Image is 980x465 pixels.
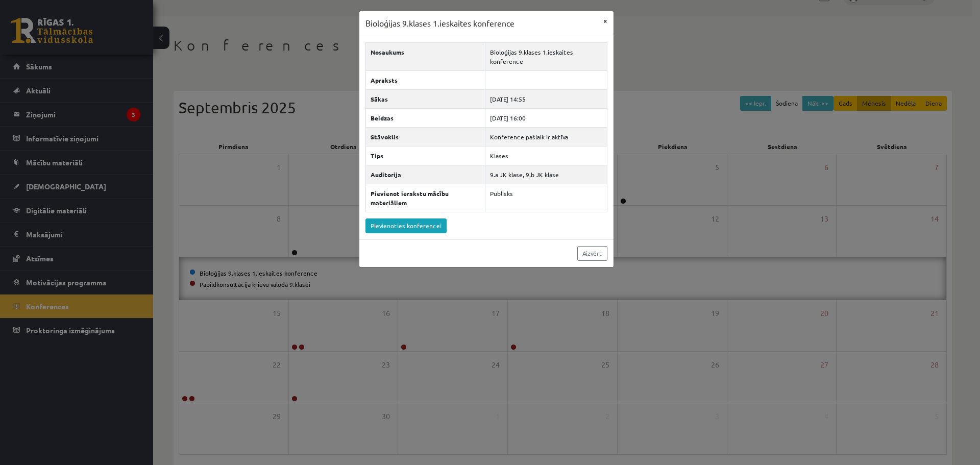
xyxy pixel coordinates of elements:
th: Tips [365,146,485,165]
button: × [597,11,614,31]
h3: Bioloģijas 9.klases 1.ieskaites konference [365,17,514,30]
th: Nosaukums [365,42,485,70]
th: Beidzas [365,108,485,127]
th: Auditorija [365,165,485,184]
th: Sākas [365,89,485,108]
a: Pievienoties konferencei [365,218,447,233]
td: Klases [485,146,607,165]
td: Konference pašlaik ir aktīva [485,127,607,146]
td: Publisks [485,184,607,212]
td: Bioloģijas 9.klases 1.ieskaites konference [485,42,607,70]
td: [DATE] 14:55 [485,89,607,108]
th: Apraksts [365,70,485,89]
td: 9.a JK klase, 9.b JK klase [485,165,607,184]
td: [DATE] 16:00 [485,108,607,127]
th: Pievienot ierakstu mācību materiāliem [365,184,485,212]
th: Stāvoklis [365,127,485,146]
a: Aizvērt [577,246,607,261]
